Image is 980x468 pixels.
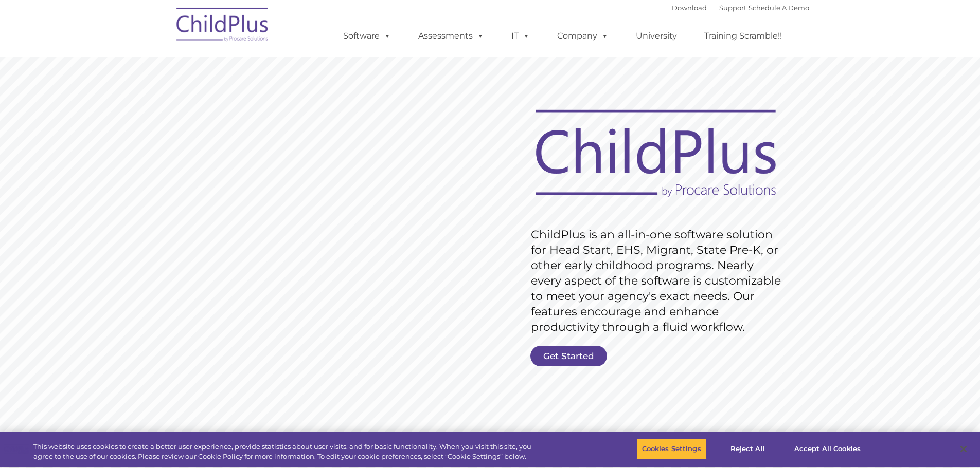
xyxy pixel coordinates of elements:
img: ChildPlus by Procare Solutions [171,1,274,52]
button: Reject All [716,438,780,460]
div: This website uses cookies to create a better user experience, provide statistics about user visit... [33,442,539,462]
a: Company [547,26,619,46]
button: Close [952,438,975,460]
rs-layer: ChildPlus is an all-in-one software solution for Head Start, EHS, Migrant, State Pre-K, or other ... [531,227,786,335]
a: Schedule A Demo [749,4,809,12]
font: | [672,4,809,12]
a: Training Scramble!! [694,26,792,46]
a: IT [501,26,540,46]
a: Support [719,4,746,12]
a: Download [672,4,707,12]
a: University [626,26,687,46]
a: Get Started [530,346,607,366]
a: Software [333,26,401,46]
button: Cookies Settings [636,438,707,460]
a: Assessments [408,26,494,46]
button: Accept All Cookies [789,438,866,460]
